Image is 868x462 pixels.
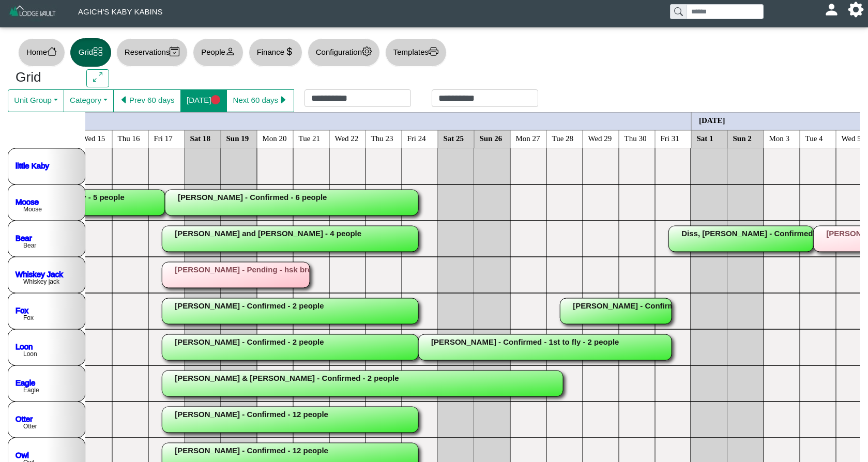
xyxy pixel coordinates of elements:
text: Sun 26 [480,134,502,142]
input: Check in [304,89,411,107]
button: Templatesprinter [385,38,447,67]
svg: arrows angle expand [93,72,103,82]
text: Wed 15 [82,134,105,142]
text: Thu 16 [118,134,140,142]
a: Whiskey Jack [16,269,63,278]
text: Fri 31 [661,134,679,142]
text: Mon 27 [516,134,541,142]
svg: currency dollar [284,47,294,56]
text: Sun 19 [226,134,249,142]
text: Mon 3 [769,134,790,142]
button: Unit Group [8,89,64,112]
img: Z [8,4,57,22]
text: Wed 5 [842,134,861,142]
text: Moose [23,206,42,213]
text: Bear [23,242,36,249]
svg: search [674,7,682,16]
text: Tue 21 [299,134,321,142]
text: Tue 28 [552,134,574,142]
button: Peopleperson [193,38,243,67]
svg: caret left fill [119,95,129,105]
button: Reservationscalendar2 check [116,38,188,67]
h3: Grid [16,69,71,86]
text: Sun 2 [733,134,752,142]
svg: gear fill [852,6,860,13]
button: Homehouse [18,38,65,67]
svg: circle fill [211,95,221,105]
text: Thu 23 [371,134,393,142]
text: Otter [23,423,37,430]
svg: grid [93,47,103,56]
a: little Kaby [16,161,50,170]
text: Wed 29 [588,134,612,142]
a: Owl [16,450,29,459]
svg: person [225,47,235,56]
text: Fri 24 [407,134,427,142]
button: Configurationgear [308,38,380,67]
a: Fox [16,305,29,314]
text: Sat 18 [190,134,211,142]
text: Wed 22 [335,134,359,142]
input: Check out [432,89,538,107]
button: Gridgrid [70,38,111,67]
text: Eagle [23,387,39,394]
a: Moose [16,197,39,206]
button: caret left fillPrev 60 days [113,89,181,112]
text: Fri 17 [154,134,173,142]
svg: printer [429,47,438,56]
svg: person fill [828,6,835,13]
text: Sat 25 [444,134,464,142]
button: arrows angle expand [86,69,109,88]
a: Eagle [16,378,35,387]
a: Otter [16,414,33,423]
button: [DATE]circle fill [180,89,227,112]
button: Next 60 dayscaret right fill [226,89,294,112]
svg: caret right fill [278,95,288,105]
text: Fox [23,314,34,321]
text: Sat 1 [697,134,713,142]
text: Thu 30 [625,134,647,142]
text: Loon [23,350,37,358]
a: Loon [16,342,33,350]
button: Financecurrency dollar [249,38,302,67]
svg: house [47,47,57,56]
svg: calendar2 check [170,47,179,56]
text: Whiskey jack [23,278,60,285]
text: Tue 4 [805,134,824,142]
button: Category [64,89,114,112]
svg: gear [362,47,372,56]
a: Bear [16,233,32,242]
text: [DATE] [699,116,725,124]
text: Mon 20 [263,134,287,142]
